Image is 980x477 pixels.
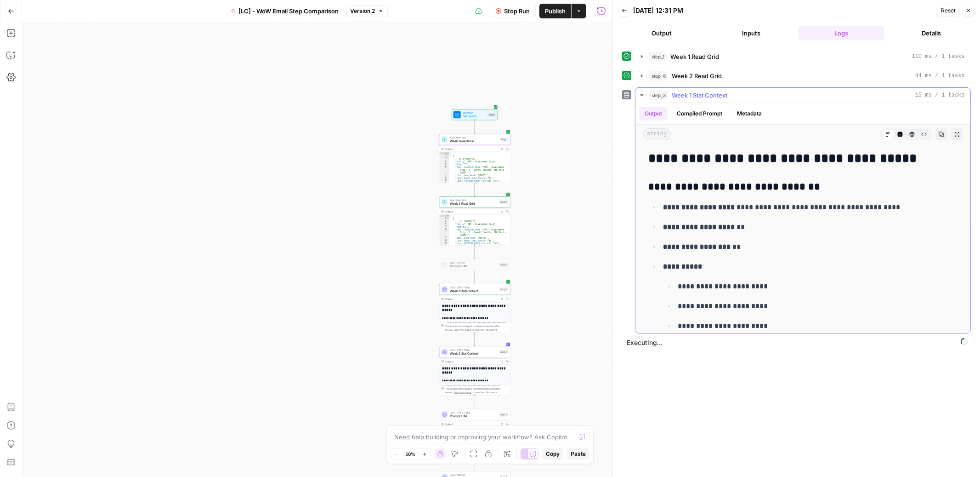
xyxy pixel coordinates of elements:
[499,200,508,204] div: Step 6
[474,270,476,283] g: Edge from step_2 to step_3
[439,236,449,239] div: 7
[474,395,476,408] g: Edge from step_7 to step_4
[447,152,449,155] span: Toggle code folding, rows 1 through 16
[671,107,728,121] button: Compiled Prompt
[672,71,722,80] span: Week 2 Read Grid
[649,71,668,80] span: step_6
[474,333,476,346] g: Edge from step_3 to step_7
[542,448,563,460] button: Copy
[439,245,449,247] div: 10
[639,107,668,121] button: Output
[545,6,566,16] span: Publish
[708,26,795,40] button: Inputs
[447,214,449,217] span: Toggle code folding, rows 1 through 16
[439,134,510,183] div: Read from GridWeek 1 Read GridStep 1Output[ { "__id":"9854915", "Family":"NRT - Assessment Drip",...
[239,6,339,16] span: [LC] - WoW Email Step Comparison
[450,351,498,356] span: Week 2 Stat Context
[463,111,486,115] span: Workflow
[567,448,589,460] button: Paste
[445,387,508,394] div: This output is too large & has been abbreviated for review. to view the full content.
[447,217,449,220] span: Toggle code folding, rows 2 through 15
[439,174,449,177] div: 7
[439,214,449,217] div: 1
[474,120,476,133] g: Edge from start to step_1
[799,26,885,40] button: Logs
[487,113,496,117] div: Inputs
[635,103,970,333] div: 15 ms / 1 tasks
[450,264,498,269] span: Prompt LLM
[499,350,508,354] div: Step 7
[635,49,970,64] button: 110 ms / 1 tasks
[439,160,449,163] div: 4
[439,239,449,242] div: 8
[915,72,965,80] span: 44 ms / 1 tasks
[439,228,449,236] div: 6
[499,413,509,417] div: Step 4
[439,259,510,270] div: LLM · GPT-4.1Prompt LLMStep 2
[439,223,449,225] div: 4
[450,201,498,206] span: Week 2 Read Grid
[450,198,498,202] span: Read from Grid
[635,69,970,83] button: 44 ms / 1 tasks
[450,261,498,264] span: LLM · GPT-4.1
[915,91,965,99] span: 15 ms / 1 tasks
[624,335,971,350] span: Executing...
[439,109,510,120] div: WorkflowSet InputsInputs
[649,52,667,61] span: step_1
[670,52,719,61] span: Week 1 Read Grid
[346,5,388,17] button: Version 2
[439,196,510,245] div: Read from GridWeek 2 Read GridStep 6Output[ { "__id":"9854918", "Family":"NRT - Assessment Drip",...
[439,179,449,182] div: 9
[445,324,508,332] div: This output is too large & has been abbreviated for review. to view the full content.
[635,88,970,103] button: 15 ms / 1 tasks
[450,348,498,352] span: LLM · GPT 4 Turbo
[490,4,536,18] button: Stop Run
[450,414,498,419] span: Prompt LLM
[445,360,498,363] div: Output
[450,289,498,293] span: Week 1 Stat Context
[445,147,498,151] div: Output
[439,242,449,245] div: 9
[500,138,508,142] div: Step 1
[649,91,668,100] span: step_3
[474,458,476,471] g: Edge from step_4 to step_5
[474,183,476,196] g: Edge from step_1 to step_6
[672,91,727,100] span: Week 1 Stat Context
[439,163,449,166] div: 5
[941,6,956,15] span: Reset
[463,114,486,119] span: Set Inputs
[445,297,498,301] div: Output
[445,422,498,426] div: Output
[643,128,671,140] span: string
[406,450,416,458] span: 50%
[225,4,345,18] button: [LC] - WoW Email Step Comparison
[504,6,530,16] span: Stop Run
[447,155,449,157] span: Toggle code folding, rows 2 through 15
[439,177,449,179] div: 8
[539,4,571,18] button: Publish
[445,210,498,213] div: Output
[499,263,508,267] div: Step 2
[731,107,767,121] button: Metadata
[546,450,560,458] span: Copy
[439,182,449,185] div: 10
[450,473,498,477] span: LLM · GPT-4.1
[571,450,586,458] span: Paste
[888,26,974,40] button: Details
[439,217,449,220] div: 2
[454,328,471,331] span: Copy the output
[450,411,498,414] span: LLM · GPT 4 Turbo
[499,287,508,292] div: Step 3
[439,225,449,228] div: 5
[439,152,449,155] div: 1
[439,155,449,157] div: 2
[439,220,449,223] div: 3
[450,139,498,144] span: Week 1 Read Grid
[439,157,449,160] div: 3
[351,7,375,15] span: Version 2
[450,136,498,139] span: Read from Grid
[450,286,498,289] span: LLM · GPT 4 Turbo
[618,26,705,40] button: Output
[439,166,449,174] div: 6
[474,245,476,259] g: Edge from step_6 to step_2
